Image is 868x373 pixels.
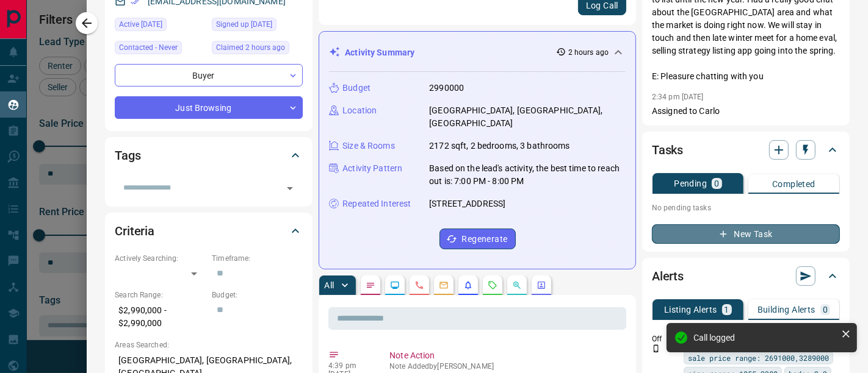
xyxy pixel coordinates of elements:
p: Budget [342,82,371,94]
p: Off [652,333,676,344]
p: Search Range: [115,290,206,300]
p: 0 [823,305,828,314]
span: Active [DATE] [119,18,162,30]
div: Call logged [693,333,836,343]
p: [STREET_ADDRESS] [429,197,505,210]
p: Building Alerts [758,305,816,314]
p: Completed [772,180,816,188]
svg: Calls [414,280,424,290]
svg: Lead Browsing Activity [390,280,400,290]
p: Actively Searching: [115,253,206,264]
p: Activity Pattern [342,162,402,175]
h2: Tasks [652,140,683,160]
div: Alerts [652,261,840,291]
p: All [324,281,334,290]
div: Criteria [115,216,303,246]
p: Note Added by [PERSON_NAME] [389,362,621,371]
h2: Criteria [115,221,154,241]
p: 2:34 pm [DATE] [652,93,704,101]
button: Open [281,180,298,197]
svg: Notes [366,280,375,290]
button: New Task [652,224,840,244]
p: Pending [674,179,707,188]
button: Regenerate [439,229,516,249]
span: Signed up [DATE] [216,18,272,30]
p: Repeated Interest [342,197,411,210]
p: Budget: [212,290,303,300]
div: Activity Summary2 hours ago [329,41,626,64]
div: Fri Aug 15 2025 [212,41,303,58]
p: 1 [725,305,729,314]
svg: Agent Actions [537,280,546,290]
p: Listing Alerts [664,305,717,314]
span: Contacted - Never [119,41,178,54]
svg: Listing Alerts [463,280,473,290]
p: [GEOGRAPHIC_DATA], [GEOGRAPHIC_DATA], [GEOGRAPHIC_DATA] [429,104,626,130]
p: Location [342,104,377,117]
svg: Requests [488,280,497,290]
p: Timeframe: [212,253,303,264]
div: Tags [115,141,303,170]
svg: Push Notification Only [652,344,660,353]
p: 0 [714,179,719,188]
div: Wed Aug 13 2025 [115,18,206,35]
p: 2990000 [429,82,464,94]
svg: Opportunities [512,280,522,290]
p: Note Action [389,349,621,362]
div: Wed Aug 13 2025 [212,18,303,35]
p: Assigned to Carlo [652,105,840,118]
svg: Emails [439,280,449,290]
p: Areas Searched: [115,339,303,350]
p: 2172 sqft, 2 bedrooms, 3 bathrooms [429,140,570,152]
p: Based on the lead's activity, the best time to reach out is: 7:00 PM - 8:00 PM [429,162,626,188]
p: $2,990,000 - $2,990,000 [115,300,206,333]
p: Activity Summary [345,46,414,59]
div: Tasks [652,135,840,165]
h2: Tags [115,146,140,165]
h2: Alerts [652,266,684,286]
p: 4:39 pm [328,361,371,370]
div: Buyer [115,64,303,87]
span: Claimed 2 hours ago [216,41,285,54]
p: 2 hours ago [568,47,609,58]
p: No pending tasks [652,199,840,217]
div: Just Browsing [115,96,303,119]
p: Size & Rooms [342,140,395,152]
